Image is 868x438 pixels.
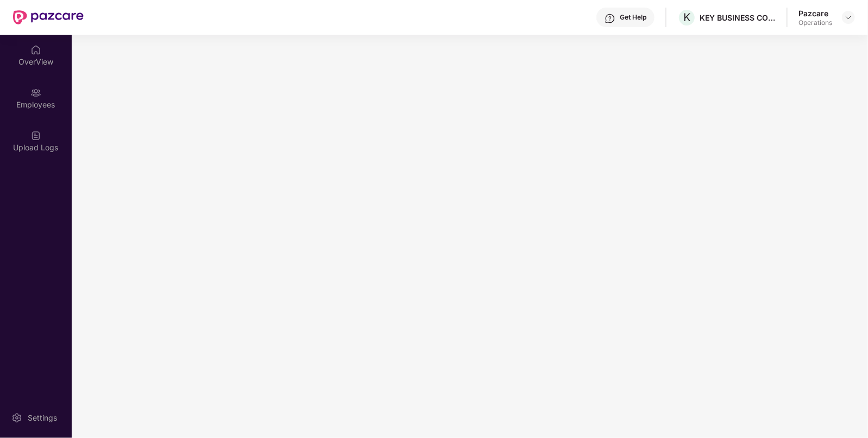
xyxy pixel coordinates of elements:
[11,412,22,423] img: svg+xml;base64,PHN2ZyBpZD0iU2V0dGluZy0yMHgyMCIgeG1sbnM9Imh0dHA6Ly93d3cudzMub3JnLzIwMDAvc3ZnIiB3aW...
[30,87,41,98] img: svg+xml;base64,PHN2ZyBpZD0iRW1wbG95ZWVzIiB4bWxucz0iaHR0cDovL3d3dy53My5vcmcvMjAwMC9zdmciIHdpZHRoPS...
[798,18,832,27] div: Operations
[13,10,84,24] img: New Pazcare Logo
[30,45,41,55] img: svg+xml;base64,PHN2ZyBpZD0iSG9tZSIgeG1sbnM9Imh0dHA6Ly93d3cudzMub3JnLzIwMDAvc3ZnIiB3aWR0aD0iMjAiIG...
[620,13,646,22] div: Get Help
[700,12,776,23] div: KEY BUSINESS CONSULTANTS PRIVATE LIMITED
[605,13,615,24] img: svg+xml;base64,PHN2ZyBpZD0iSGVscC0zMngzMiIgeG1sbnM9Imh0dHA6Ly93d3cudzMub3JnLzIwMDAvc3ZnIiB3aWR0aD...
[30,130,41,141] img: svg+xml;base64,PHN2ZyBpZD0iVXBsb2FkX0xvZ3MiIGRhdGEtbmFtZT0iVXBsb2FkIExvZ3MiIHhtbG5zPSJodHRwOi8vd3...
[24,412,60,423] div: Settings
[798,8,832,18] div: Pazcare
[844,13,853,22] img: svg+xml;base64,PHN2ZyBpZD0iRHJvcGRvd24tMzJ4MzIiIHhtbG5zPSJodHRwOi8vd3d3LnczLm9yZy8yMDAwL3N2ZyIgd2...
[683,11,690,24] span: K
